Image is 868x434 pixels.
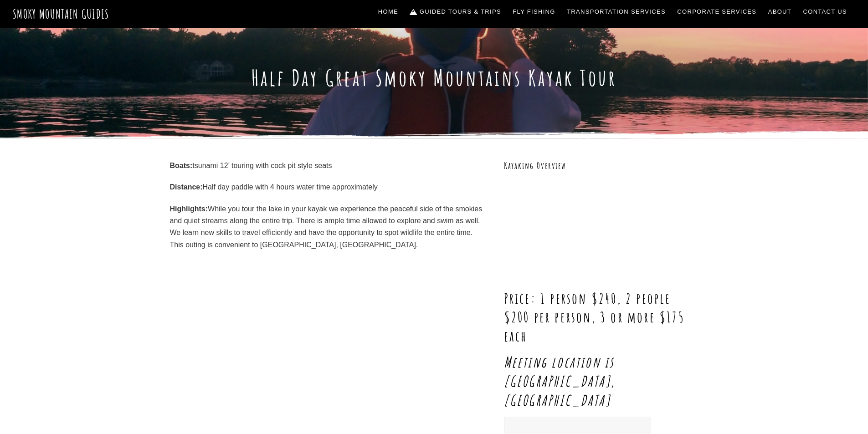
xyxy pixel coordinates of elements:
h1: Half Day Great Smoky Mountains Kayak Tour [170,65,699,91]
a: Fly Fishing [509,2,559,21]
p: Half day paddle with 4 hours water time approximately [170,181,487,193]
em: Meeting location is [GEOGRAPHIC_DATA], [GEOGRAPHIC_DATA] [504,352,616,409]
a: Contact Us [800,2,851,21]
h3: Kayaking Overview [504,160,699,172]
a: Corporate Services [674,2,760,21]
a: Smoky Mountain Guides [13,6,109,21]
strong: Price: 1 person $240, 2 people $200 per person, 3 or more $175 each [504,289,685,345]
p: tsunami 12’ touring with cock pit style seats [170,160,487,172]
strong: Boats: [170,162,193,169]
strong: Distance: [170,183,203,191]
a: Guided Tours & Trips [406,2,505,21]
p: While you tour the lake in your kayak we experience the peaceful side of the smokies and quiet st... [170,203,487,251]
a: About [765,2,795,21]
a: Transportation Services [563,2,669,21]
strong: Highlights: [170,205,208,213]
a: Home [375,2,402,21]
